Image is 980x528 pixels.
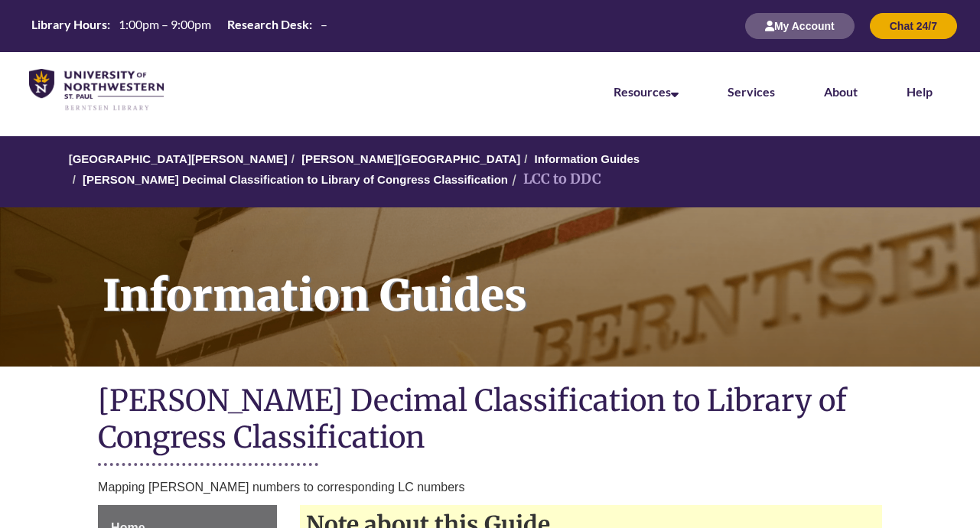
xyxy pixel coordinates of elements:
a: About [824,84,858,99]
table: Hours Today [25,16,334,35]
th: Research Desk: [221,16,314,33]
span: – [321,17,327,31]
a: Services [728,84,775,99]
a: [GEOGRAPHIC_DATA][PERSON_NAME] [69,152,288,165]
th: Library Hours: [25,16,112,33]
li: LCC to DDC [508,168,601,191]
a: [PERSON_NAME] Decimal Classification to Library of Congress Classification [83,173,508,186]
button: Chat 24/7 [870,13,957,39]
h1: [PERSON_NAME] Decimal Classification to Library of Congress Classification [98,382,882,459]
img: UNWSP Library Logo [29,69,164,112]
a: Information Guides [535,152,640,165]
a: [PERSON_NAME][GEOGRAPHIC_DATA] [301,152,520,165]
a: Resources [614,84,679,99]
span: 1:00pm – 9:00pm [119,17,211,31]
button: My Account [745,13,855,39]
a: Chat 24/7 [870,19,957,32]
a: My Account [745,19,855,32]
a: Hours Today [25,16,334,37]
h1: Information Guides [86,207,980,347]
span: Mapping [PERSON_NAME] numbers to corresponding LC numbers [98,481,464,494]
a: Help [907,84,933,99]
